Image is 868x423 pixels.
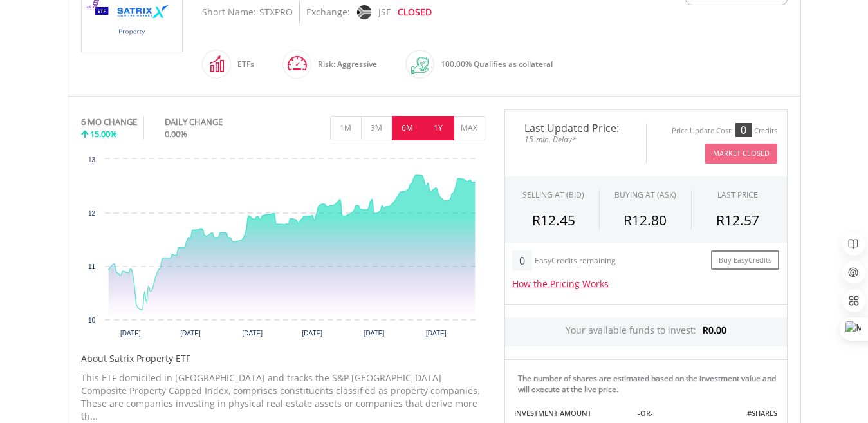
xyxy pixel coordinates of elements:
[518,373,782,395] div: The number of shares are estimated based on the investment value and will execute at the live price.
[515,123,636,133] span: Last Updated Price:
[364,330,384,337] text: [DATE]
[705,144,777,164] button: Market Closed
[180,330,201,337] text: [DATE]
[259,1,293,23] div: STXPRO
[512,250,532,271] div: 0
[90,128,117,140] span: 15.00%
[302,330,322,337] text: [DATE]
[231,49,254,80] div: ETFs
[330,116,362,140] button: 1M
[716,211,759,229] span: R12.57
[88,263,95,270] text: 11
[88,317,95,324] text: 10
[202,1,256,23] div: Short Name:
[165,128,187,140] span: 0.00%
[441,59,553,70] span: 100.00% Qualifies as collateral
[614,189,676,200] span: BUYING AT (ASK)
[711,250,779,270] a: Buy EasyCredits
[754,126,777,136] div: Credits
[638,408,653,418] label: -OR-
[522,189,584,200] div: SELLING AT (BID)
[81,116,137,128] div: 6 MO CHANGE
[717,189,758,200] div: LAST PRICE
[311,49,377,80] div: Risk: Aggressive
[81,371,485,423] p: This ETF domiciled in [GEOGRAPHIC_DATA] and tracks the S&P [GEOGRAPHIC_DATA] Composite Property C...
[735,123,752,137] div: 0
[392,116,423,140] button: 6M
[361,116,392,140] button: 3M
[88,210,95,217] text: 12
[454,116,485,140] button: MAX
[81,153,485,346] div: Chart. Highcharts interactive chart.
[306,1,350,23] div: Exchange:
[515,133,636,146] span: 15-min. Delay*
[747,408,777,418] label: #SHARES
[411,57,429,74] img: collateral-qualifying-green.svg
[423,116,454,140] button: 1Y
[623,211,667,229] span: R12.80
[81,153,485,346] svg: Interactive chart
[535,256,616,267] div: EasyCredits remaining
[505,317,787,346] div: Your available funds to invest:
[672,126,733,136] div: Price Update Cost:
[356,5,371,19] img: jse.png
[426,330,447,337] text: [DATE]
[165,116,266,128] div: DAILY CHANGE
[120,330,141,337] text: [DATE]
[512,277,609,290] a: How the Pricing Works
[378,1,391,23] div: JSE
[398,1,432,23] div: CLOSED
[703,324,726,336] span: R0.00
[88,156,95,164] text: 13
[242,330,263,337] text: [DATE]
[81,352,485,365] h5: About Satrix Property ETF
[532,211,575,229] span: R12.45
[514,408,591,418] label: INVESTMENT AMOUNT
